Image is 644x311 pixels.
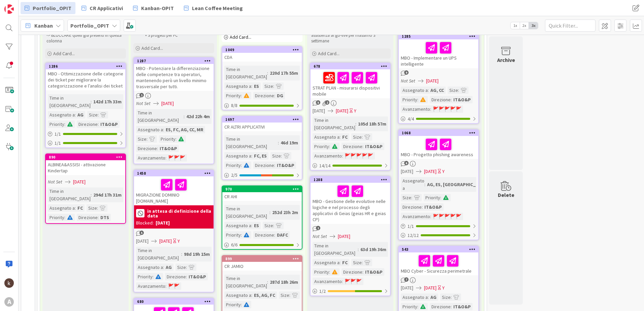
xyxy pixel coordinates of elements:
[224,222,251,229] div: Assegnato a
[273,222,274,229] span: :
[314,177,390,182] div: 1288
[345,153,373,159] span: 🚩🚩🚩🚩🚩
[329,143,330,150] span: :
[46,130,125,138] div: 1/1
[401,96,417,103] div: Priority
[48,204,75,212] div: Assegnato a
[222,53,302,62] div: CDA
[399,33,478,68] div: 1285MBO - Implementare un UPS intelligente
[279,291,289,299] div: Size
[448,87,458,94] div: Size
[401,213,430,220] div: Avanzamento
[224,275,267,289] div: Time in [GEOGRAPHIC_DATA]
[136,247,181,262] div: Time in [GEOGRAPHIC_DATA]
[98,111,99,118] span: :
[77,2,127,14] a: CR Applicativi
[222,192,302,201] div: CR AHI
[401,105,430,113] div: Avanzamento
[426,77,439,84] span: [DATE]
[64,120,65,128] span: :
[313,278,342,285] div: Avanzamento
[136,273,153,280] div: Priority
[311,63,390,69] div: 678
[316,226,320,230] span: 1
[362,259,363,266] span: :
[222,101,302,110] div: 8/8
[451,293,452,301] span: :
[222,123,302,131] div: CR ALTRI APPLICATIVI
[147,135,148,143] span: :
[358,246,359,253] span: :
[399,246,478,252] div: 543
[224,231,241,239] div: Priority
[408,232,419,239] span: 12 / 12
[4,4,14,14] img: Visit kanbanzone.com
[4,278,14,288] img: kh
[134,64,214,91] div: MBO - Potenziare la differenziazione delle competenze tra operatori, mantenendo però un livello m...
[222,171,302,179] div: 2/5
[134,299,214,305] div: 680
[270,152,281,160] div: Size
[46,160,125,175] div: ALBINEA&ASSISI - attivazione Kindertap
[401,203,422,211] div: Direzione
[251,222,252,229] span: :
[231,172,237,179] span: 2 / 5
[325,100,329,105] span: 2
[342,278,343,285] span: :
[97,204,98,212] span: :
[164,264,173,271] div: AG
[48,179,62,185] i: Not Set
[98,214,99,221] span: :
[411,194,412,201] span: :
[164,126,205,133] div: ES, FC, AG, CC, MR
[425,181,490,188] div: AG, ES, [GEOGRAPHIC_DATA]
[241,301,242,308] span: :
[99,214,111,221] div: DTS
[319,162,330,169] span: 14 / 14
[141,4,174,12] span: Kanban-OPIT
[342,152,343,160] span: :
[311,287,390,296] div: 1/2
[224,291,251,299] div: Assegnato a
[417,96,418,103] span: :
[424,168,437,175] span: [DATE]
[359,246,388,253] div: 63d 19h 36m
[340,259,341,266] span: :
[401,194,411,201] div: Size
[224,162,241,169] div: Priority
[222,262,302,271] div: CR JAMIO
[92,98,123,105] div: 142d 17h 33m
[342,268,362,276] div: Direzione
[422,203,423,211] span: :
[158,145,179,152] div: IT&O&P
[404,277,409,282] span: 7
[404,70,409,75] span: 9
[336,107,348,114] span: [DATE]
[64,214,65,221] span: :
[341,133,349,141] div: FC
[98,120,99,128] span: :
[498,191,514,199] div: Delete
[497,56,515,64] div: Archive
[134,170,214,205] div: 1458MIGRAZIONE DOMINIO [DOMAIN_NAME]
[137,299,214,304] div: 680
[520,22,529,29] span: 2x
[222,47,302,53] div: 1049
[241,162,242,169] span: :
[399,115,478,123] div: 4/4
[92,191,123,199] div: 294d 17h 31m
[399,130,478,136] div: 1068
[153,273,154,280] span: :
[402,131,478,135] div: 1068
[231,241,237,248] span: 6 / 6
[70,22,109,29] b: Portfolio_OPIT
[274,231,275,239] span: :
[351,133,362,141] div: Size
[224,92,241,99] div: Priority
[356,120,388,128] div: 105d 18h 57m
[90,4,123,12] span: CR Applicativi
[430,213,431,220] span: :
[134,58,214,64] div: 1287
[134,170,214,176] div: 1458
[440,293,451,301] div: Size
